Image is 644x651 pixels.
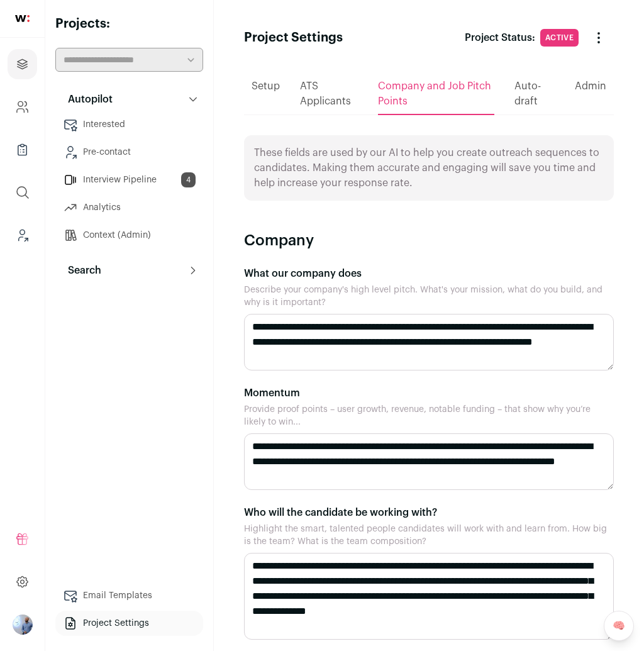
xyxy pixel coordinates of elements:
[300,74,358,114] a: ATS Applicants
[8,135,37,165] a: Company Lists
[244,505,614,520] label: Who will the candidate be working with?
[55,195,203,220] a: Analytics
[15,15,30,22] img: wellfound-shorthand-0d5821cbd27db2630d0214b213865d53afaa358527fdda9d0ea32b1df1b89c2c.svg
[514,74,555,114] a: Auto-draft
[244,29,343,47] h1: Project Settings
[252,74,280,99] a: Setup
[60,263,101,278] p: Search
[575,81,606,91] span: Admin
[244,403,614,428] div: Provide proof points – user growth, revenue, notable funding – that show why you’re likely to win...
[55,223,203,248] a: Context (Admin)
[13,615,33,635] button: Open dropdown
[540,29,579,47] span: Active
[8,92,37,122] a: Company and ATS Settings
[584,23,614,53] button: Change Status
[575,74,606,99] a: Admin
[60,92,113,107] p: Autopilot
[55,167,203,192] a: Interview Pipeline4
[244,266,614,281] label: What our company does
[244,135,614,201] div: These fields are used by our AI to help you create outreach sequences to candidates. Making them ...
[55,611,203,636] a: Project Settings
[514,81,541,106] span: Auto-draft
[8,49,37,79] a: Projects
[8,220,37,250] a: Leads (Backoffice)
[244,284,614,309] div: Describe your company's high level pitch. What's your mission, what do you build, and why is it i...
[55,15,203,33] h2: Projects:
[244,231,614,251] h2: Company
[244,386,614,401] label: Momentum
[55,87,203,112] button: Autopilot
[465,30,535,45] p: Project Status:
[604,611,634,641] a: 🧠
[55,112,203,137] a: Interested
[181,172,196,187] span: 4
[55,140,203,165] a: Pre-contact
[252,81,280,91] span: Setup
[300,81,351,106] span: ATS Applicants
[55,258,203,283] button: Search
[244,523,614,548] div: Highlight the smart, talented people candidates will work with and learn from. How big is the tea...
[55,583,203,608] a: Email Templates
[378,81,491,106] span: Company and Job Pitch Points
[13,615,33,635] img: 97332-medium_jpg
